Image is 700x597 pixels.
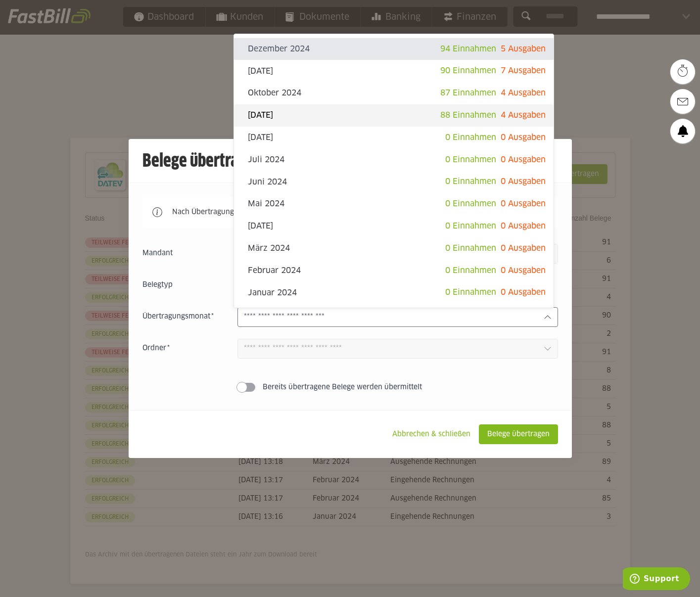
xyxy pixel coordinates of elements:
[234,260,554,282] sl-option: Februar 2024
[501,111,546,119] span: 4 Ausgaben
[445,156,496,164] span: 0 Einnahmen
[234,193,554,215] sl-option: Mai 2024
[445,178,496,185] span: 0 Einnahmen
[384,424,479,444] sl-button: Abbrechen & schließen
[445,200,496,208] span: 0 Einnahmen
[440,67,496,75] span: 90 Einnahmen
[234,171,554,193] sl-option: Juni 2024
[501,200,546,208] span: 0 Ausgaben
[501,178,546,185] span: 0 Ausgaben
[445,134,496,141] span: 0 Einnahmen
[234,104,554,127] sl-option: [DATE]
[501,45,546,53] span: 5 Ausgaben
[501,156,546,164] span: 0 Ausgaben
[440,45,496,53] span: 94 Einnahmen
[440,89,496,97] span: 87 Einnahmen
[440,111,496,119] span: 88 Einnahmen
[501,288,546,296] span: 0 Ausgaben
[445,288,496,296] span: 0 Einnahmen
[501,267,546,275] span: 0 Ausgaben
[501,67,546,75] span: 7 Ausgaben
[234,127,554,149] sl-option: [DATE]
[501,244,546,252] span: 0 Ausgaben
[479,424,558,444] sl-button: Belege übertragen
[501,134,546,141] span: 0 Ausgaben
[234,82,554,104] sl-option: Oktober 2024
[445,222,496,230] span: 0 Einnahmen
[501,89,546,97] span: 4 Ausgaben
[234,215,554,237] sl-option: [DATE]
[234,149,554,171] sl-option: Juli 2024
[445,244,496,252] span: 0 Einnahmen
[623,567,690,592] iframe: Öffnet ein Widget, in dem Sie weitere Informationen finden
[234,281,554,304] sl-option: Januar 2024
[142,382,558,392] sl-switch: Bereits übertragene Belege werden übermittelt
[234,237,554,260] sl-option: März 2024
[501,222,546,230] span: 0 Ausgaben
[234,60,554,82] sl-option: [DATE]
[445,267,496,275] span: 0 Einnahmen
[234,38,554,60] sl-option: Dezember 2024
